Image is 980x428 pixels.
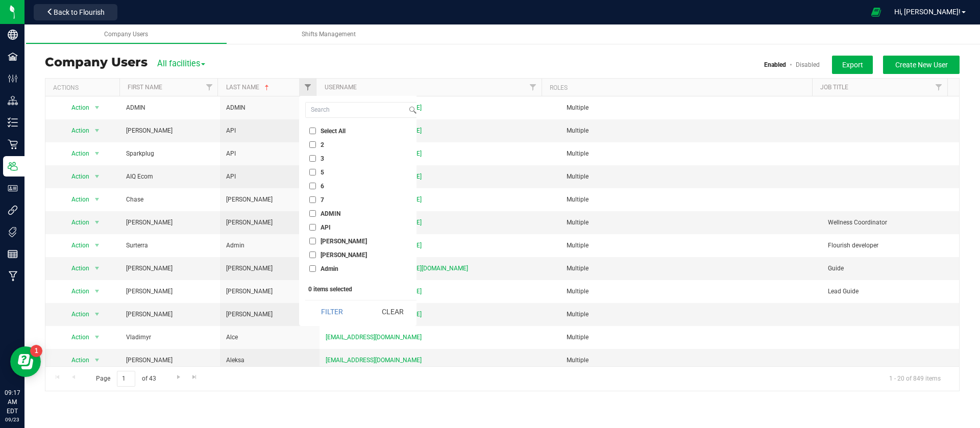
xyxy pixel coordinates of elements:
[157,59,205,68] span: All facilities
[832,56,873,74] button: Export
[62,284,90,298] span: Action
[62,169,90,184] span: Action
[321,128,346,134] span: Select All
[126,287,173,296] span: [PERSON_NAME]
[126,310,173,319] span: [PERSON_NAME]
[321,142,324,148] span: 2
[828,218,887,228] span: Wellness Coordinator
[321,169,324,175] span: 5
[309,238,316,244] input: [PERSON_NAME]
[306,103,407,117] input: Search
[567,127,589,134] span: Multiple
[126,218,173,228] span: [PERSON_NAME]
[567,311,589,318] span: Multiple
[53,84,115,91] div: Actions
[881,371,949,386] span: 1 - 20 of 849 items
[30,345,42,357] iframe: Resource center unread badge
[309,155,316,162] input: 3
[828,287,859,296] span: Lead Guide
[309,210,316,217] input: ADMIN
[201,79,217,96] a: Filter
[305,300,358,323] button: Filter
[8,30,18,40] inline-svg: Company
[302,31,356,38] span: Shifts Management
[226,126,236,136] span: API
[365,300,419,323] button: Clear
[8,139,18,149] inline-svg: Retail
[171,371,186,385] a: Go to the next page
[54,8,105,16] span: Back to Flourish
[226,195,273,205] span: [PERSON_NAME]
[567,150,589,157] span: Multiple
[90,123,103,138] span: select
[90,215,103,230] span: select
[62,215,90,230] span: Action
[309,169,316,175] input: 5
[309,128,316,134] input: Select All
[326,333,422,342] span: [EMAIL_ADDRESS][DOMAIN_NAME]
[930,79,947,96] a: Filter
[567,357,589,364] span: Multiple
[309,196,316,203] input: 7
[309,183,316,189] input: 6
[90,238,103,253] span: select
[8,117,18,128] inline-svg: Inventory
[567,104,589,111] span: Multiple
[226,103,246,113] span: ADMIN
[309,224,316,231] input: API
[62,123,90,138] span: Action
[321,224,331,231] span: API
[828,241,878,250] span: Flourish developer
[10,346,41,377] iframe: Resource center
[126,149,154,159] span: Sparkplug
[8,227,18,237] inline-svg: Tags
[126,126,173,136] span: [PERSON_NAME]
[126,241,148,250] span: Surterra
[226,287,273,296] span: [PERSON_NAME]
[321,183,324,189] span: 6
[126,264,173,273] span: [PERSON_NAME]
[842,61,863,69] span: Export
[90,261,103,275] span: select
[62,238,90,253] span: Action
[309,251,316,258] input: [PERSON_NAME]
[126,172,153,182] span: AIQ Ecom
[45,56,148,69] h3: Company Users
[87,371,164,387] span: Page of 43
[90,307,103,321] span: select
[187,371,202,385] a: Go to the last page
[325,84,357,91] a: Username
[321,238,367,244] span: [PERSON_NAME]
[126,195,143,205] span: Chase
[8,161,18,171] inline-svg: Users
[764,61,786,68] a: Enabled
[525,79,542,96] a: Filter
[883,56,960,74] button: Create New User
[567,196,589,203] span: Multiple
[5,388,20,416] p: 09:17 AM EDT
[62,192,90,207] span: Action
[62,100,90,115] span: Action
[8,271,18,281] inline-svg: Manufacturing
[90,169,103,184] span: select
[90,330,103,344] span: select
[895,61,948,69] span: Create New User
[126,333,151,342] span: Vladimyr
[226,310,273,319] span: [PERSON_NAME]
[90,353,103,367] span: select
[62,146,90,161] span: Action
[309,265,316,272] input: Admin
[226,84,271,91] a: Last Name
[894,8,961,16] span: Hi, [PERSON_NAME]!
[8,95,18,106] inline-svg: Distribution
[796,61,820,68] a: Disabled
[226,149,236,159] span: API
[34,4,117,20] button: Back to Flourish
[226,218,273,228] span: [PERSON_NAME]
[326,356,422,365] span: [EMAIL_ADDRESS][DOMAIN_NAME]
[90,192,103,207] span: select
[567,173,589,180] span: Multiple
[90,284,103,298] span: select
[820,84,848,91] a: Job Title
